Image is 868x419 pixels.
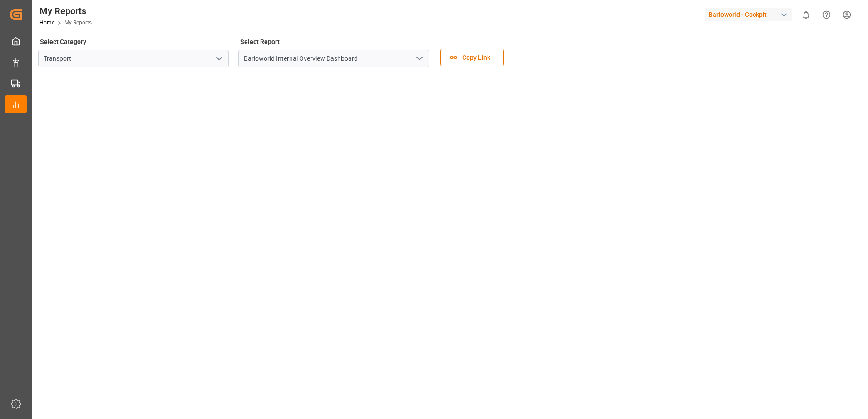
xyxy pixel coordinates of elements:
button: open menu [212,52,226,66]
label: Select Report [238,35,281,48]
input: Type to search/select [238,50,429,67]
div: Barloworld - Cockpit [705,8,792,21]
button: show 0 new notifications [796,5,816,25]
button: Help Center [816,5,837,25]
label: Select Category [38,35,88,48]
button: open menu [412,52,426,66]
span: Copy Link [458,53,495,63]
div: My Reports [39,4,92,18]
button: Copy Link [440,49,504,66]
a: Home [39,19,54,26]
input: Type to search/select [38,50,229,67]
button: Barloworld - Cockpit [705,6,796,23]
